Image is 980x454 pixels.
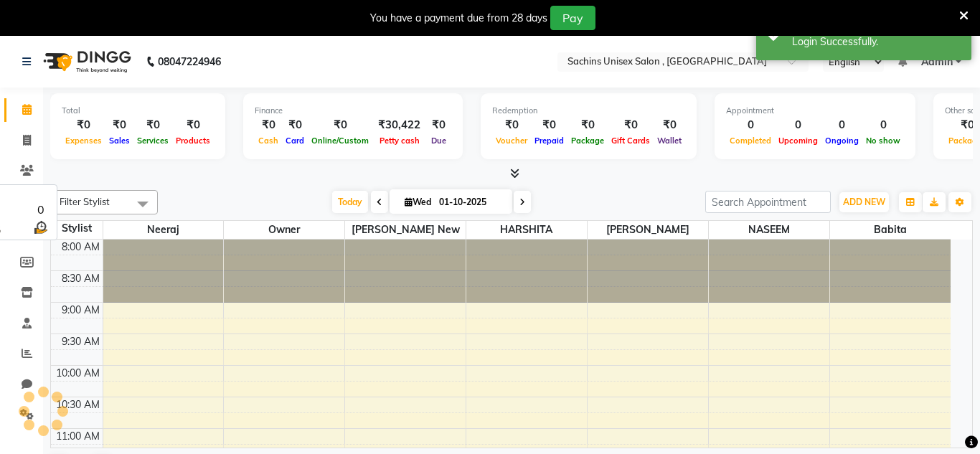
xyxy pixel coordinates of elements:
div: You have a payment due from 28 days [370,11,547,26]
input: 2025-10-01 [435,191,507,213]
b: 08047224946 [158,42,221,82]
span: Neeraj [103,221,224,239]
div: ₹0 [255,117,282,133]
div: 9:30 AM [59,334,103,349]
div: ₹0 [282,117,308,133]
div: ₹0 [172,117,214,133]
span: No show [862,136,904,146]
span: Cash [255,136,282,146]
span: Owner [224,221,344,239]
div: Total [62,105,214,117]
span: Completed [726,136,775,146]
span: HARSHITA [466,221,587,239]
span: Gift Cards [608,136,654,146]
div: ₹0 [308,117,372,133]
div: 9:00 AM [59,303,103,318]
span: [PERSON_NAME] new [345,221,466,239]
div: 10:00 AM [53,366,103,381]
div: 0 [32,201,50,218]
span: Babita [830,221,951,239]
span: Today [332,191,368,213]
span: Card [282,136,308,146]
div: ₹0 [531,117,567,133]
span: NASEEM [709,221,829,239]
span: Wallet [654,136,685,146]
div: ₹0 [105,117,133,133]
span: Filter Stylist [60,196,110,207]
span: Package [567,136,608,146]
input: Search Appointment [705,191,831,213]
div: Login Successfully. [792,34,961,49]
div: ₹0 [567,117,608,133]
button: ADD NEW [839,192,889,212]
div: ₹0 [426,117,451,133]
div: Stylist [51,221,103,236]
div: Appointment [726,105,904,117]
div: ₹0 [62,117,105,133]
span: Voucher [492,136,531,146]
div: ₹0 [608,117,654,133]
span: Expenses [62,136,105,146]
span: Petty cash [376,136,423,146]
span: ADD NEW [843,197,885,207]
div: ₹30,422 [372,117,426,133]
span: Prepaid [531,136,567,146]
span: Online/Custom [308,136,372,146]
div: 0 [862,117,904,133]
button: Pay [550,6,595,30]
span: Admin [921,55,953,70]
div: 0 [821,117,862,133]
span: [PERSON_NAME] [588,221,708,239]
div: Finance [255,105,451,117]
img: logo [37,42,135,82]
span: Products [172,136,214,146]
span: Services [133,136,172,146]
div: 8:30 AM [59,271,103,286]
div: 8:00 AM [59,240,103,255]
span: Wed [401,197,435,207]
div: 0 [726,117,775,133]
img: wait_time.png [32,218,50,236]
div: 0 [775,117,821,133]
div: ₹0 [492,117,531,133]
span: Sales [105,136,133,146]
div: 11:00 AM [53,429,103,444]
div: ₹0 [654,117,685,133]
span: Due [428,136,450,146]
div: Redemption [492,105,685,117]
span: Ongoing [821,136,862,146]
div: ₹0 [133,117,172,133]
div: 10:30 AM [53,397,103,412]
span: Upcoming [775,136,821,146]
